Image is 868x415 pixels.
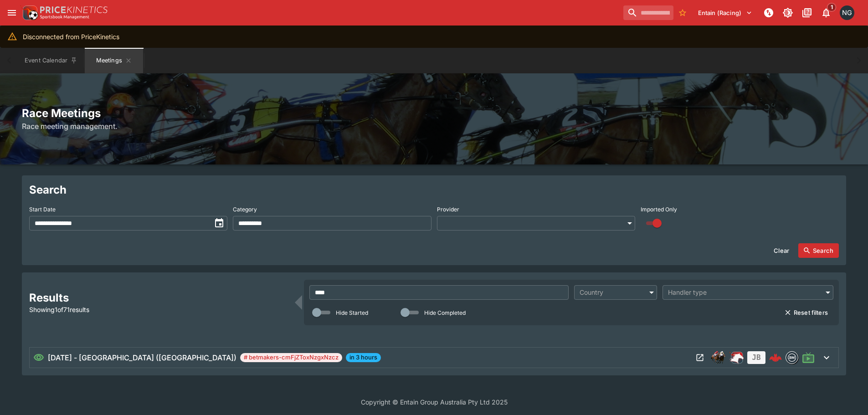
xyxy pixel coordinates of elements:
button: open drawer [4,5,20,21]
div: ParallelRacing Handler [729,350,744,365]
h2: Search [29,183,839,197]
p: Category [233,205,257,213]
img: horse_racing.png [711,350,725,365]
button: Reset filters [779,305,833,320]
span: # betmakers-cmFjZToxNzgxNzcz [240,353,342,362]
img: PriceKinetics Logo [20,4,38,22]
h2: Results [29,291,289,305]
p: Hide Completed [424,309,466,317]
span: in 3 hours [346,353,381,362]
button: No Bookmarks [675,5,690,20]
img: betmakers.png [786,352,798,364]
button: Notifications [818,5,834,21]
svg: Live [802,351,815,364]
button: NOT Connected to PK [760,5,777,21]
button: Select Tenant [693,5,758,20]
button: Toggle light/dark mode [780,5,796,21]
button: Nick Goss [837,3,857,23]
button: Event Calendar [19,48,83,73]
img: Sportsbook Management [40,15,89,19]
button: Clear [768,243,795,258]
p: Provider [437,205,459,213]
div: betmakers [786,351,798,364]
div: Nick Goss [840,5,854,20]
button: Meetings [85,48,143,73]
img: racing.png [729,350,744,365]
p: Imported Only [641,205,677,213]
button: toggle date time picker [211,215,227,231]
h6: Race meeting management. [22,121,846,132]
div: Disconnected from PriceKinetics [23,28,119,45]
h6: [DATE] - [GEOGRAPHIC_DATA] ([GEOGRAPHIC_DATA]) [48,352,236,363]
img: PriceKinetics [40,6,108,13]
div: Jetbet not yet mapped [747,351,765,364]
img: logo-cerberus--red.svg [769,351,782,364]
p: Start Date [29,205,56,213]
input: search [623,5,673,20]
div: horse_racing [711,350,725,365]
div: Country [580,288,642,297]
button: Search [798,243,839,258]
h2: Race Meetings [22,106,846,120]
button: Open Meeting [693,350,707,365]
button: Documentation [799,5,815,21]
p: Showing 1 of 71 results [29,305,289,314]
span: 1 [827,3,837,12]
svg: Visible [33,352,44,363]
div: Handler type [668,288,819,297]
p: Hide Started [336,309,368,317]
